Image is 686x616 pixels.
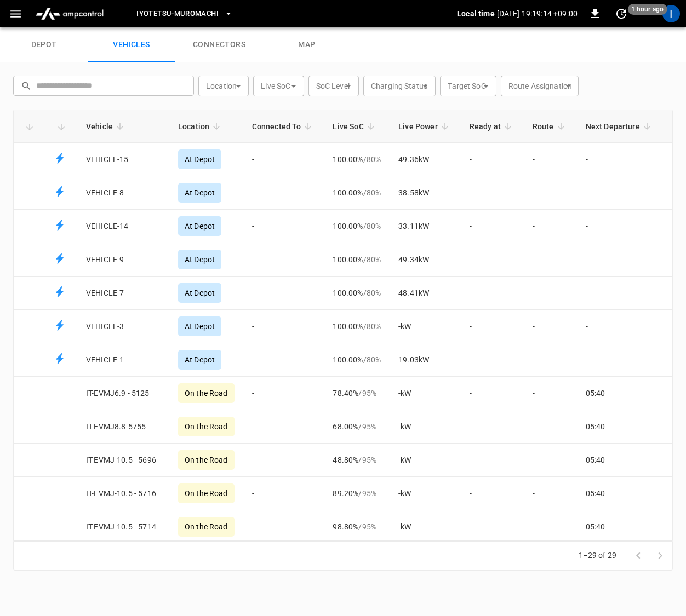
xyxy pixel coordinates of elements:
[461,510,524,544] td: -
[390,510,461,544] td: - kW
[324,410,390,444] td: 68.00%
[524,243,577,277] td: -
[178,120,224,133] span: Location
[662,5,680,22] div: profile-icon
[77,176,169,210] td: VEHICLE-8
[243,243,324,277] td: -
[577,277,663,310] td: -
[363,355,381,364] span: / 80 %
[324,510,390,544] td: 98.80%
[577,410,663,444] td: 05:40
[524,277,577,310] td: -
[461,243,524,277] td: -
[324,377,390,410] td: 78.40%
[77,377,169,410] td: IT-EVMJ6.9 - 5125
[470,120,515,133] span: Ready at
[461,310,524,343] td: -
[178,183,221,203] div: At Depot
[178,250,221,269] div: At Depot
[243,176,324,210] td: -
[524,377,577,410] td: -
[579,550,617,561] p: 1–29 of 29
[524,410,577,444] td: -
[77,310,169,343] td: VEHICLE-3
[324,176,390,210] td: 100.00%
[613,5,630,22] button: set refresh interval
[178,417,235,436] div: On the Road
[461,377,524,410] td: -
[363,255,381,264] span: / 80 %
[243,343,324,377] td: -
[577,243,663,277] td: -
[390,176,461,210] td: 38.58 kW
[457,8,495,19] p: Local time
[461,210,524,243] td: -
[586,120,654,133] span: Next Departure
[324,477,390,510] td: 89.20%
[461,143,524,176] td: -
[243,477,324,510] td: -
[524,143,577,176] td: -
[178,450,235,470] div: On the Road
[577,510,663,544] td: 05:40
[577,477,663,510] td: 05:40
[31,3,108,24] img: ampcontrol.io logo
[390,444,461,477] td: - kW
[363,155,381,164] span: / 80 %
[324,310,390,343] td: 100.00%
[628,4,667,15] span: 1 hour ago
[175,27,263,62] a: connectors
[461,410,524,444] td: -
[178,316,221,336] div: At Depot
[324,243,390,277] td: 100.00%
[390,277,461,310] td: 48.41 kW
[390,210,461,243] td: 33.11 kW
[77,510,169,544] td: IT-EVMJ-10.5 - 5714
[363,289,381,297] span: / 80 %
[77,444,169,477] td: IT-EVMJ-10.5 - 5696
[524,477,577,510] td: -
[358,522,376,531] span: / 95 %
[178,283,221,303] div: At Depot
[324,343,390,377] td: 100.00%
[77,477,169,510] td: IT-EVMJ-10.5 - 5716
[243,377,324,410] td: -
[178,483,235,503] div: On the Road
[390,410,461,444] td: - kW
[263,27,351,62] a: map
[461,444,524,477] td: -
[86,120,127,133] span: Vehicle
[390,343,461,377] td: 19.03 kW
[461,343,524,377] td: -
[524,343,577,377] td: -
[390,310,461,343] td: - kW
[524,444,577,477] td: -
[390,243,461,277] td: 49.34 kW
[390,377,461,410] td: - kW
[390,143,461,176] td: 49.36 kW
[497,8,578,19] p: [DATE] 19:19:14 +09:00
[77,243,169,277] td: VEHICLE-9
[178,216,221,236] div: At Depot
[324,210,390,243] td: 100.00%
[243,444,324,477] td: -
[77,343,169,377] td: VEHICLE-1
[524,310,577,343] td: -
[524,176,577,210] td: -
[243,143,324,176] td: -
[324,143,390,176] td: 100.00%
[577,143,663,176] td: -
[577,343,663,377] td: -
[178,350,221,370] div: At Depot
[363,188,381,197] span: / 80 %
[524,210,577,243] td: -
[577,444,663,477] td: 05:40
[524,510,577,544] td: -
[533,120,568,133] span: Route
[577,377,663,410] td: 05:40
[461,277,524,310] td: -
[77,143,169,176] td: VEHICLE-15
[243,310,324,343] td: -
[358,489,376,498] span: / 95 %
[324,277,390,310] td: 100.00%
